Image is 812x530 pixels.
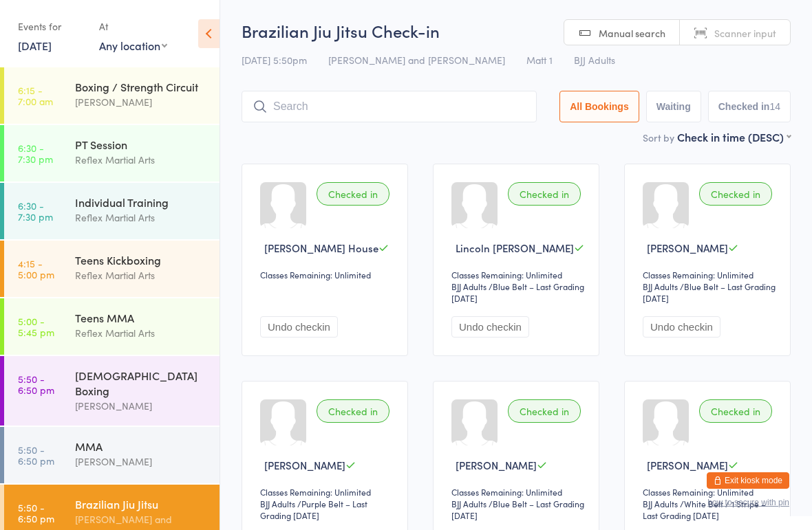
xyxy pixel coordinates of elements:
[647,458,728,472] span: [PERSON_NAME]
[18,142,53,164] time: 6:30 - 7:30 pm
[4,356,220,426] a: 5:50 -6:50 pm[DEMOGRAPHIC_DATA] Boxing[PERSON_NAME]
[559,91,639,122] button: All Bookings
[75,267,208,283] div: Reflex Martial Arts
[508,399,581,423] div: Checked in
[451,280,487,292] div: BJJ Adults
[599,26,665,40] span: Manual search
[643,269,776,280] div: Classes Remaining: Unlimited
[4,67,220,124] a: 6:15 -7:00 amBoxing / Strength Circuit[PERSON_NAME]
[451,486,585,498] div: Classes Remaining: Unlimited
[18,316,54,338] time: 5:00 - 5:45 pm
[643,316,720,338] button: Undo checkin
[75,310,208,325] div: Teens MMA
[75,137,208,152] div: PT Session
[18,444,54,466] time: 5:50 - 6:50 pm
[75,368,208,398] div: [DEMOGRAPHIC_DATA] Boxing
[451,316,529,338] button: Undo checkin
[4,241,220,297] a: 4:15 -5:00 pmTeens KickboxingReflex Martial Arts
[451,498,584,521] span: / Blue Belt – Last Grading [DATE]
[714,26,776,40] span: Scanner input
[260,486,394,498] div: Classes Remaining: Unlimited
[260,316,338,338] button: Undo checkin
[643,280,776,304] span: / Blue Belt – Last Grading [DATE]
[75,398,208,414] div: [PERSON_NAME]
[260,269,394,280] div: Classes Remaining: Unlimited
[456,458,537,472] span: [PERSON_NAME]
[18,373,54,395] time: 5:50 - 6:50 pm
[699,399,772,423] div: Checked in
[18,38,52,53] a: [DATE]
[451,498,487,509] div: BJJ Adults
[677,129,791,144] div: Check in time (DESC)
[75,454,208,470] div: [PERSON_NAME]
[4,125,220,181] a: 6:30 -7:30 pmPT SessionReflex Martial Arts
[328,53,505,67] span: [PERSON_NAME] and [PERSON_NAME]
[18,200,53,222] time: 6:30 - 7:30 pm
[260,498,295,509] div: BJJ Adults
[75,195,208,210] div: Individual Training
[647,241,728,255] span: [PERSON_NAME]
[75,210,208,225] div: Reflex Martial Arts
[707,498,789,507] button: how to secure with pin
[18,502,54,524] time: 5:50 - 6:50 pm
[646,91,701,122] button: Waiting
[643,131,674,144] label: Sort by
[18,15,85,38] div: Events for
[99,15,167,38] div: At
[4,427,220,483] a: 5:50 -6:50 pmMMA[PERSON_NAME]
[643,498,678,509] div: BJJ Adults
[264,458,345,472] span: [PERSON_NAME]
[451,280,584,304] span: / Blue Belt – Last Grading [DATE]
[643,498,766,521] span: / White Belt / 1 Stripe – Last Grading [DATE]
[75,496,208,511] div: Brazilian Jiu Jitsu
[574,53,615,67] span: BJJ Adults
[75,252,208,267] div: Teens Kickboxing
[75,325,208,341] div: Reflex Martial Arts
[18,85,53,107] time: 6:15 - 7:00 am
[456,241,574,255] span: Lincoln [PERSON_NAME]
[75,439,208,454] div: MMA
[707,472,789,489] button: Exit kiosk mode
[451,269,585,280] div: Classes Remaining: Unlimited
[242,91,537,122] input: Search
[264,241,378,255] span: [PERSON_NAME] House
[75,79,208,94] div: Boxing / Strength Circuit
[242,53,307,67] span: [DATE] 5:50pm
[643,486,776,498] div: Classes Remaining: Unlimited
[4,298,220,355] a: 5:00 -5:45 pmTeens MMAReflex Martial Arts
[75,94,208,110] div: [PERSON_NAME]
[699,182,772,206] div: Checked in
[643,280,678,292] div: BJJ Adults
[317,399,389,423] div: Checked in
[4,183,220,239] a: 6:30 -7:30 pmIndividual TrainingReflex Martial Arts
[769,101,780,112] div: 14
[508,182,581,206] div: Checked in
[242,19,791,42] h2: Brazilian Jiu Jitsu Check-in
[317,182,389,206] div: Checked in
[526,53,553,67] span: Matt 1
[99,38,167,53] div: Any location
[18,258,54,280] time: 4:15 - 5:00 pm
[75,152,208,168] div: Reflex Martial Arts
[708,91,791,122] button: Checked in14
